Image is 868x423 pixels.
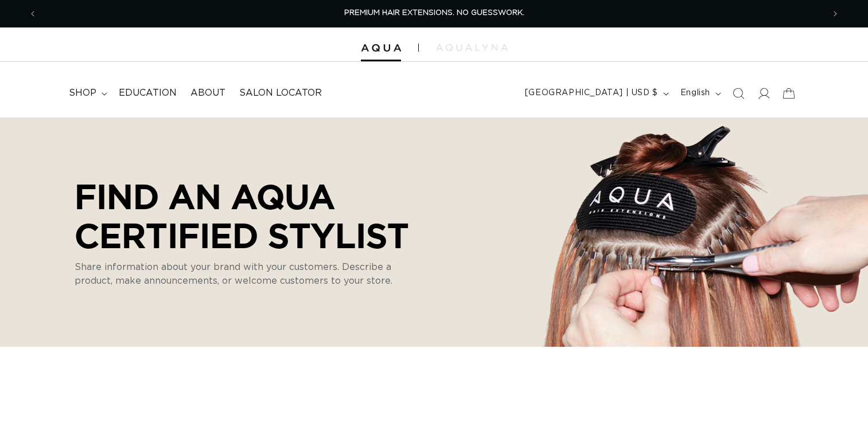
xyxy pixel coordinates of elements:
span: PREMIUM HAIR EXTENSIONS. NO GUESSWORK. [344,9,524,17]
img: Aqua Hair Extensions [361,44,401,52]
p: Find an AQUA Certified Stylist [75,177,425,254]
img: aqualyna.com [436,44,508,51]
button: English [674,83,726,104]
span: Salon Locator [239,87,322,99]
a: Salon Locator [232,80,329,106]
span: English [680,87,710,99]
a: Education [112,80,184,106]
button: Next announcement [823,3,848,25]
summary: Search [726,81,751,106]
button: Previous announcement [20,3,45,25]
a: About [184,80,232,106]
summary: shop [62,80,112,106]
span: [GEOGRAPHIC_DATA] | USD $ [525,87,658,99]
span: Education [119,87,177,99]
span: About [190,87,225,99]
span: shop [69,87,96,99]
p: Share information about your brand with your customers. Describe a product, make announcements, o... [75,260,407,288]
button: [GEOGRAPHIC_DATA] | USD $ [518,83,674,104]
